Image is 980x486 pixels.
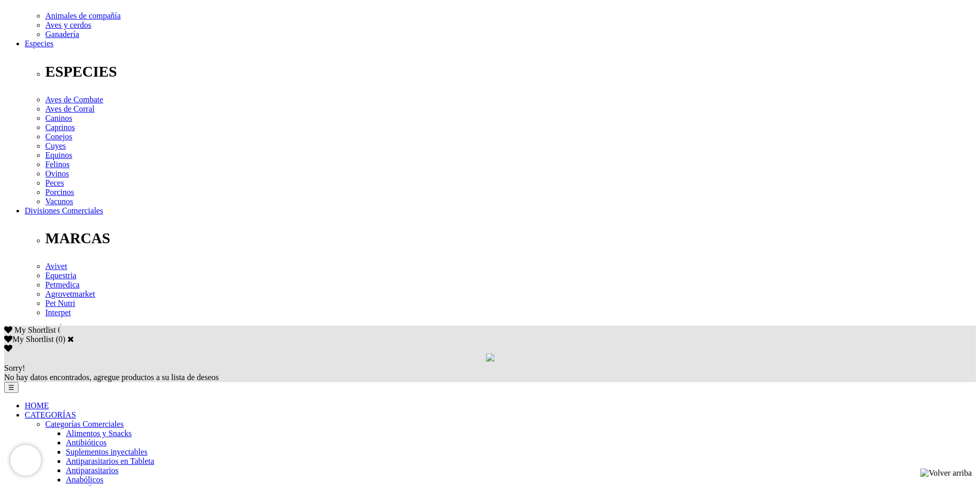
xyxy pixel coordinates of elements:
a: Antiparasitarios en Tableta [66,457,154,465]
a: Pet Nutri [45,299,75,308]
label: My Shortlist [4,335,54,344]
a: Conejos [45,132,72,141]
p: MARCAS [45,230,976,247]
a: Antiparasitarios [66,466,118,475]
a: Alimentos y Snacks [66,429,132,438]
a: Ovinos [45,169,69,178]
a: Aves de Corral [45,104,95,113]
a: Cuyes [45,141,66,150]
a: Agrovetmarket [45,290,95,298]
a: Vacunos [45,197,73,206]
a: Porcinos [45,188,74,196]
a: Equestria [45,271,76,280]
a: Animales de compañía [45,11,121,20]
a: Interpet [45,308,71,317]
a: Peces [45,178,64,187]
a: Cerrar [67,335,74,343]
a: Especies [25,39,54,48]
img: loading.gif [486,353,494,362]
a: Aves de Combate [45,95,103,104]
iframe: Brevo live chat [10,445,41,476]
a: Caprinos [45,123,75,132]
span: Sorry! [4,364,25,372]
a: Petmedica [45,280,80,289]
a: Divisiones Comerciales [25,206,103,215]
a: Aves y cerdos [45,21,91,29]
p: ESPECIES [45,63,976,80]
a: Anabólicos [66,475,103,484]
a: Ganadería [45,30,79,39]
a: HOME [25,401,49,410]
a: Avivet [45,262,67,271]
a: Antibióticos [66,438,106,447]
span: My Shortlist [14,326,56,334]
a: Suplementos inyectables [66,447,148,456]
div: No hay datos encontrados, agregue productos a su lista de deseos [4,364,976,382]
label: 0 [59,335,63,344]
a: CATEGORÍAS [25,410,76,419]
a: Caninos [45,114,72,122]
a: Equinos [45,151,72,159]
img: Volver arriba [920,469,972,478]
a: Categorías Comerciales [45,420,123,428]
span: 0 [58,326,62,334]
a: Felinos [45,160,69,169]
span: ( ) [56,335,65,344]
button: ☰ [4,382,19,393]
